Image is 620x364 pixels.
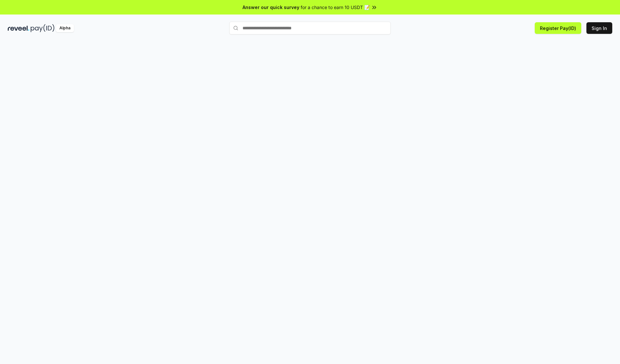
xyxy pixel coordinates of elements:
div: Alpha [56,24,74,32]
span: Answer our quick survey [243,4,299,11]
button: Sign In [586,22,612,34]
img: pay_id [31,24,55,32]
button: Register Pay(ID) [535,22,581,34]
img: reveel_dark [8,24,29,32]
span: for a chance to earn 10 USDT 📝 [301,4,370,11]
